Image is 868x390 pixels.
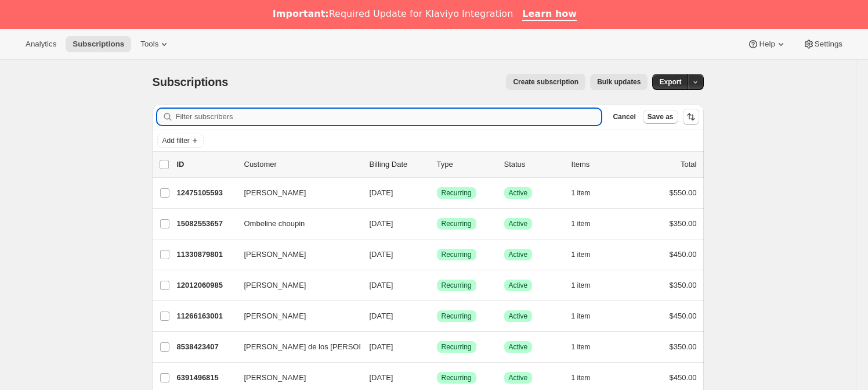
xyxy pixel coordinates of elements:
[162,136,190,145] span: Add filter
[437,159,495,170] div: Type
[572,185,603,201] button: 1 item
[572,277,603,294] button: 1 item
[273,8,513,20] div: Required Update for Klaviyo Integration
[670,219,697,228] span: $350.00
[177,372,235,384] p: 6391496815
[273,8,329,19] b: Important:
[237,214,353,233] button: Ombeline choupin
[597,77,641,87] span: Bulk updates
[613,112,635,121] span: Cancel
[370,312,393,320] span: [DATE]
[572,188,591,198] span: 1 item
[370,219,393,228] span: [DATE]
[796,36,849,52] button: Settings
[370,188,393,197] span: [DATE]
[740,36,793,52] button: Help
[670,250,697,259] span: $450.00
[504,159,562,170] p: Status
[572,159,630,170] div: Items
[177,246,697,263] div: 11330879801[PERSON_NAME][DATE]SuccessRecurringSuccessActive1 item$450.00
[370,250,393,259] span: [DATE]
[177,277,697,294] div: 12012060985[PERSON_NAME][DATE]SuccessRecurringSuccessActive1 item$350.00
[237,245,353,264] button: [PERSON_NAME]
[572,246,603,263] button: 1 item
[237,338,353,356] button: [PERSON_NAME] de los [PERSON_NAME]
[681,159,696,170] p: Total
[442,250,472,259] span: Recurring
[370,159,428,170] p: Billing Date
[509,373,528,382] span: Active
[442,312,472,321] span: Recurring
[590,74,648,90] button: Bulk updates
[237,276,353,295] button: [PERSON_NAME]
[244,280,306,291] span: [PERSON_NAME]
[442,281,472,290] span: Recurring
[506,74,585,90] button: Create subscription
[237,368,353,387] button: [PERSON_NAME]
[370,373,393,382] span: [DATE]
[670,373,697,382] span: $450.00
[815,40,842,49] span: Settings
[648,112,674,121] span: Save as
[177,280,235,291] p: 12012060985
[572,308,603,324] button: 1 item
[66,36,131,52] button: Subscriptions
[244,310,306,322] span: [PERSON_NAME]
[177,310,235,322] p: 11266163001
[572,250,591,259] span: 1 item
[153,76,229,88] span: Subscriptions
[509,312,528,321] span: Active
[177,218,235,230] p: 15082553657
[177,308,697,324] div: 11266163001[PERSON_NAME][DATE]SuccessRecurringSuccessActive1 item$450.00
[177,341,235,353] p: 8538423407
[643,110,678,124] button: Save as
[237,307,353,325] button: [PERSON_NAME]
[177,216,697,232] div: 15082553657Ombeline choupin[DATE]SuccessRecurringSuccessActive1 item$350.00
[572,339,603,355] button: 1 item
[442,188,472,198] span: Recurring
[572,373,591,382] span: 1 item
[670,342,697,351] span: $350.00
[177,159,697,170] div: IDCustomerBilling DateTypeStatusItemsTotal
[608,110,640,124] button: Cancel
[670,312,697,320] span: $450.00
[509,250,528,259] span: Active
[572,370,603,386] button: 1 item
[759,40,775,49] span: Help
[177,370,697,386] div: 6391496815[PERSON_NAME][DATE]SuccessRecurringSuccessActive1 item$450.00
[177,187,235,199] p: 12475105593
[244,218,305,230] span: Ombeline choupin
[244,159,360,170] p: Customer
[442,373,472,382] span: Recurring
[177,249,235,260] p: 11330879801
[572,216,603,232] button: 1 item
[177,159,235,170] p: ID
[26,40,56,49] span: Analytics
[237,184,353,202] button: [PERSON_NAME]
[176,109,602,125] input: Filter subscribers
[244,341,393,353] span: [PERSON_NAME] de los [PERSON_NAME]
[522,8,577,21] a: Learn how
[177,185,697,201] div: 12475105593[PERSON_NAME][DATE]SuccessRecurringSuccessActive1 item$550.00
[572,312,591,321] span: 1 item
[140,40,158,49] span: Tools
[572,219,591,228] span: 1 item
[133,36,177,52] button: Tools
[670,188,697,197] span: $550.00
[513,77,578,87] span: Create subscription
[442,219,472,228] span: Recurring
[509,281,528,290] span: Active
[572,281,591,290] span: 1 item
[73,40,124,49] span: Subscriptions
[442,342,472,352] span: Recurring
[652,74,688,90] button: Export
[670,281,697,289] span: $350.00
[370,281,393,289] span: [DATE]
[509,219,528,228] span: Active
[509,342,528,352] span: Active
[157,134,204,148] button: Add filter
[244,187,306,199] span: [PERSON_NAME]
[659,77,681,87] span: Export
[244,249,306,260] span: [PERSON_NAME]
[177,339,697,355] div: 8538423407[PERSON_NAME] de los [PERSON_NAME][DATE]SuccessRecurringSuccessActive1 item$350.00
